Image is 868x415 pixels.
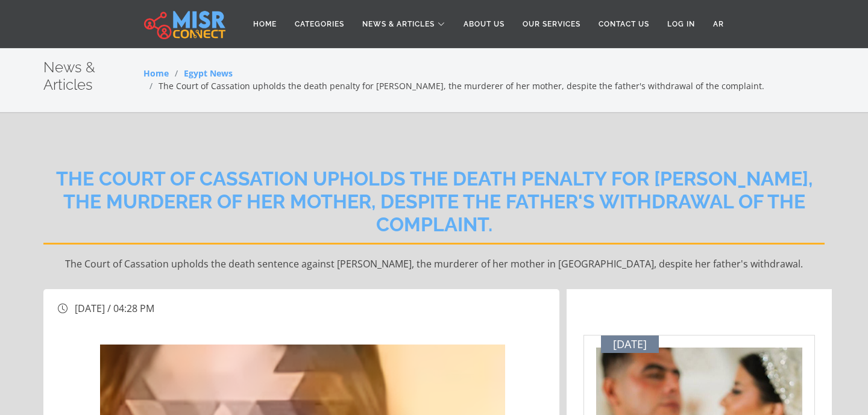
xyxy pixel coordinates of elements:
[43,167,825,245] h2: The Court of Cassation upholds the death penalty for [PERSON_NAME], the murderer of her mother, d...
[613,338,647,351] span: [DATE]
[362,19,435,30] span: News & Articles
[143,80,764,92] li: The Court of Cassation upholds the death penalty for [PERSON_NAME], the murderer of her mother, d...
[658,13,704,36] a: Log in
[590,13,658,36] a: Contact Us
[353,13,454,36] a: News & Articles
[43,257,825,271] p: The Court of Cassation upholds the death sentence against [PERSON_NAME], the murderer of her moth...
[75,302,154,315] span: [DATE] / 04:28 PM
[144,9,225,39] img: main.misr_connect
[43,59,143,94] h2: News & Articles
[184,67,233,79] a: Egypt News
[143,67,169,79] a: Home
[514,13,590,36] a: Our Services
[454,13,514,36] a: About Us
[704,13,733,36] a: AR
[286,13,353,36] a: Categories
[244,13,286,36] a: Home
